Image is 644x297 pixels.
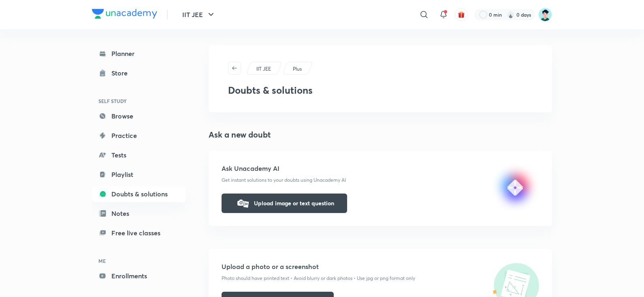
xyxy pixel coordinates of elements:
button: IIT JEE [177,6,221,23]
button: Upload image or text question [222,194,347,213]
a: IIT JEE [255,65,273,73]
a: Practice [92,127,186,144]
h3: Doubts & solutions [228,84,313,96]
a: Doubts & solutions [92,186,186,202]
h6: ME [92,254,186,268]
img: Shamas Khan [538,8,552,22]
div: Store [111,68,132,78]
img: camera-icon [235,195,251,211]
img: Company Logo [92,9,157,19]
a: Plus [292,65,303,73]
a: Tests [92,147,186,163]
button: avatar [455,8,468,21]
a: Planner [92,45,186,62]
a: Enrollments [92,268,186,284]
a: Playlist [92,166,186,183]
h6: SELF STUDY [92,94,186,108]
p: IIT JEE [256,65,271,73]
a: Browse [92,108,186,124]
h5: Ask Unacademy AI [222,164,539,173]
p: Get instant solutions to your doubts using Unacademy AI [222,176,539,184]
a: Free live classes [92,225,186,241]
h4: Ask a new doubt [209,129,552,141]
img: streak [507,11,515,19]
p: Photo should have printed text • Avoid blurry or dark photos • Use jpg or png format only [222,275,539,282]
a: Notes [92,205,186,222]
a: Company Logo [92,9,157,21]
img: upload-icon [491,164,539,211]
a: Store [92,65,186,81]
p: Plus [293,65,302,73]
h5: Upload a photo or a screenshot [222,262,539,271]
img: avatar [458,11,465,18]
